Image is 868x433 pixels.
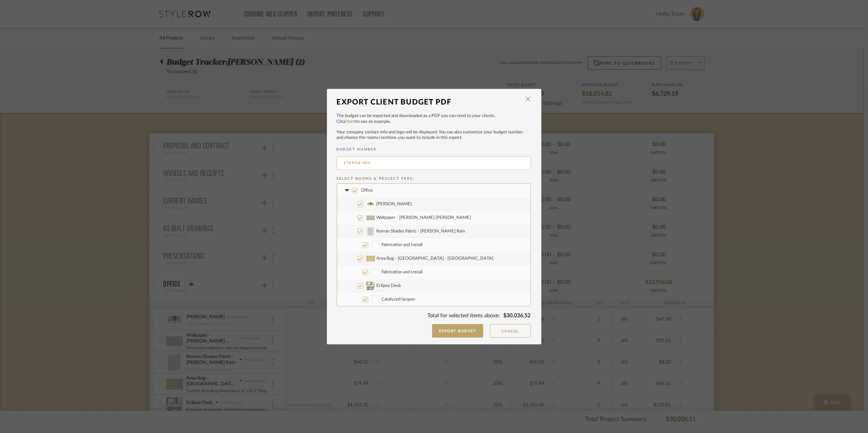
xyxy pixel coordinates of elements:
[337,113,531,119] p: The budget can be exported and downloaded as a PDF you can send to your clients.
[363,242,368,248] input: Fabrication and Install
[432,324,483,338] button: Export Budget
[377,215,471,220] span: Wallpaper - [PERSON_NAME] [PERSON_NAME]
[490,324,531,338] button: Cancel
[366,227,375,236] img: 3a464ac0-bea3-4105-8d71-1b0c494be3c0_50x50.jpg
[366,214,375,222] img: 0e0f49e5-d89c-4706-b7c4-482bc02e21d2_50x50.jpg
[504,313,531,318] span: $30,036.52
[521,93,535,106] button: Close
[358,283,363,289] input: Eclipse Desk
[337,95,521,110] div: Export Client Budget PDF
[337,118,531,125] p: Click to see an example.
[361,188,373,193] span: Office
[377,229,465,234] span: Roman Shades Fabric - [PERSON_NAME] Rain
[358,229,363,234] input: Roman Shades Fabric - [PERSON_NAME] Rain
[377,256,494,261] span: Area Rug - [GEOGRAPHIC_DATA] - [GEOGRAPHIC_DATA]
[347,119,356,124] a: here
[428,313,500,318] span: Total for selected items above:
[337,147,531,151] h2: BUDGET NUMBER
[337,95,531,110] dialog-header: Export Client Budget PDF
[337,156,531,170] input: BUDGET NUMBER
[358,215,363,221] input: Wallpaper - [PERSON_NAME] [PERSON_NAME]
[366,255,375,263] img: d582b9dd-ccb4-4488-97c4-a5bd7088ce86_50x50.jpg
[337,177,531,181] h2: Select Rooms & Project Fees:
[366,282,375,290] img: 00a99405-0793-443c-947e-57c0a0ae27e7_50x50.jpg
[358,202,363,207] input: [PERSON_NAME]
[363,270,368,275] input: Fabrication and Install
[352,188,358,193] input: Office
[377,202,412,206] span: [PERSON_NAME]
[358,256,363,261] input: Area Rug - [GEOGRAPHIC_DATA] - [GEOGRAPHIC_DATA]
[382,270,423,274] span: Fabrication and Install
[377,284,401,288] span: Eclipse Desk
[382,243,423,247] span: Fabrication and Install
[366,200,375,208] img: 7d6df4cf-68f4-4190-b63a-cd1d9a74c587_50x50.jpg
[382,297,416,302] span: Catalyzed lacquer
[363,297,368,302] input: Catalyzed lacquer
[337,130,531,141] p: Your company contact info and logo will be displayed. You can also customize your budget number a...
